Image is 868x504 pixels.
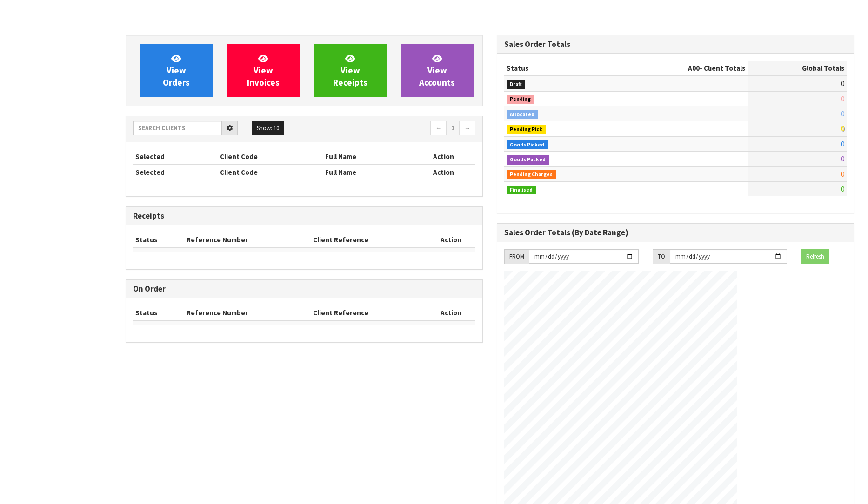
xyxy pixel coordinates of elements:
th: Client Reference [311,232,426,247]
span: 0 [841,79,844,88]
th: - Client Totals [617,61,748,76]
h3: Sales Order Totals [504,40,847,49]
th: Reference Number [184,232,311,247]
th: Full Name [323,149,412,164]
a: ViewOrders [140,44,213,97]
span: 0 [841,154,844,163]
span: 0 [841,124,844,133]
div: TO [653,249,670,264]
th: Client Code [218,149,323,164]
button: Show: 10 [252,121,284,136]
span: Allocated [507,110,538,119]
th: Status [133,232,184,247]
th: Selected [133,149,218,164]
a: ← [430,121,447,136]
span: 0 [841,185,844,193]
h3: On Order [133,285,475,293]
a: ViewReceipts [314,44,387,97]
a: 1 [446,121,460,136]
span: Pending Charges [507,170,556,179]
button: Refresh [801,249,829,264]
th: Client Code [218,165,323,179]
span: 0 [841,139,844,148]
span: A00 [688,64,700,73]
th: Action [412,165,475,179]
span: Pending [507,95,534,104]
div: FROM [504,249,529,264]
th: Selected [133,165,218,179]
span: View Orders [163,53,190,88]
span: Goods Packed [507,155,549,165]
span: 0 [841,170,844,179]
span: View Accounts [419,53,455,88]
th: Action [412,149,475,164]
span: View Invoices [247,53,280,88]
span: 0 [841,109,844,118]
span: Goods Picked [507,140,548,150]
span: 0 [841,94,844,103]
th: Action [426,305,475,320]
th: Action [426,232,475,247]
input: Search clients [133,121,222,135]
span: View Receipts [333,53,367,88]
th: Client Reference [311,305,426,320]
span: Finalised [507,186,536,195]
h3: Receipts [133,212,475,220]
th: Reference Number [184,305,311,320]
nav: Page navigation [311,121,475,137]
a: ViewInvoices [227,44,300,97]
th: Status [133,305,184,320]
span: Pending Pick [507,125,546,134]
a: → [459,121,475,136]
th: Status [504,61,617,76]
a: ViewAccounts [401,44,474,97]
span: Draft [507,80,525,89]
h3: Sales Order Totals (By Date Range) [504,228,847,237]
th: Global Totals [748,61,847,76]
th: Full Name [323,165,412,179]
